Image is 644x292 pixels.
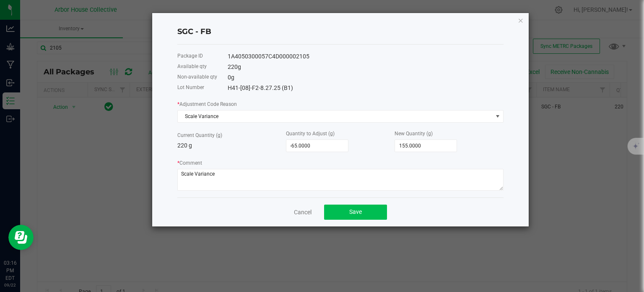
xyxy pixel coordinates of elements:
[177,52,203,60] label: Package ID
[177,141,286,150] p: 220 g
[177,84,204,91] label: Lot Number
[228,52,504,61] div: 1A4050300057C4D000002105
[349,208,362,215] span: Save
[178,110,493,122] span: Scale Variance
[231,74,234,81] span: g
[177,132,222,139] label: Current Quantity (g)
[177,63,207,70] label: Available qty
[177,100,237,108] label: Adjustment Code Reason
[177,26,504,37] h4: SGC - FB
[395,140,457,152] input: 0
[324,205,387,220] button: Save
[228,63,504,71] div: 220
[177,73,217,81] label: Non-available qty
[228,73,504,82] div: 0
[177,159,202,167] label: Comment
[286,130,335,137] label: Quantity to Adjust (g)
[286,140,348,152] input: 0
[395,130,433,137] label: New Quantity (g)
[228,84,504,92] div: H41-[08]-F2-8.27.25 (B1)
[238,63,241,70] span: g
[8,225,34,250] iframe: Resource center
[294,208,312,216] a: Cancel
